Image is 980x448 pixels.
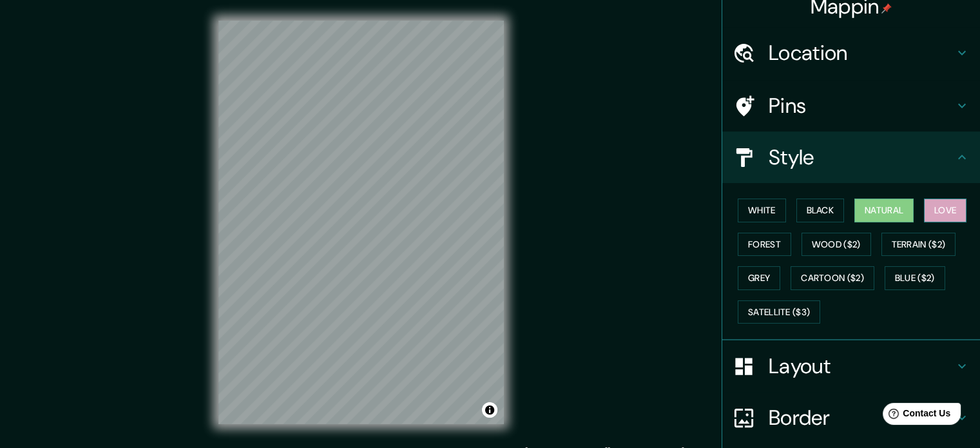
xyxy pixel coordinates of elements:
[722,131,980,183] div: Style
[218,21,504,424] canvas: Map
[482,402,497,418] button: Toggle attribution
[722,392,980,443] div: Border
[769,40,954,66] h4: Location
[796,199,845,222] button: Black
[769,353,954,379] h4: Layout
[722,340,980,392] div: Layout
[722,80,980,131] div: Pins
[738,266,780,290] button: Grey
[738,199,786,222] button: White
[802,233,871,257] button: Wood ($2)
[738,300,820,324] button: Satellite ($3)
[854,199,914,222] button: Natural
[791,266,874,290] button: Cartoon ($2)
[881,233,956,257] button: Terrain ($2)
[881,3,892,14] img: pin-icon.png
[924,199,966,222] button: Love
[865,398,966,434] iframe: Help widget launcher
[885,266,945,290] button: Blue ($2)
[769,93,954,119] h4: Pins
[769,144,954,170] h4: Style
[722,27,980,79] div: Location
[738,233,791,257] button: Forest
[769,405,954,431] h4: Border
